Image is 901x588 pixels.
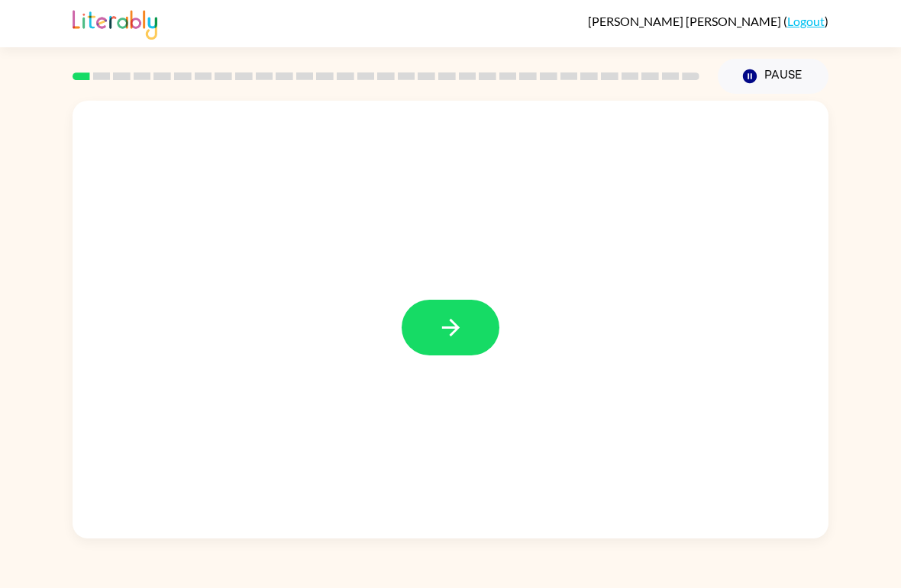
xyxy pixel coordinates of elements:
img: Literably [73,6,157,40]
button: Pause [718,59,828,94]
a: Logout [787,14,825,28]
span: [PERSON_NAME] [PERSON_NAME] [588,14,783,28]
div: ( ) [588,14,828,28]
video: Your browser must support playing .mp4 files to use Literably. Please try using another browser. [657,368,810,520]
